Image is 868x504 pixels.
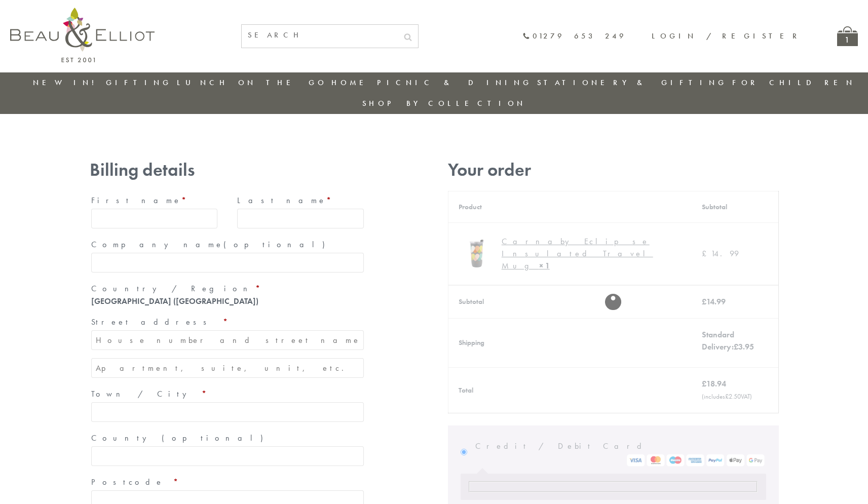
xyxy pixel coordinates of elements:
[362,98,526,108] a: Shop by collection
[90,160,365,180] h3: Billing details
[91,474,364,490] label: Postcode
[91,192,218,209] label: First name
[732,77,855,88] a: For Children
[91,430,364,446] label: County
[91,386,364,402] label: Town / City
[331,77,372,88] a: Home
[91,314,364,330] label: Street address
[537,77,727,88] a: Stationery & Gifting
[522,32,626,41] a: 01279 653 249
[91,358,364,378] input: Apartment, suite, unit, etc. (optional)
[377,77,532,88] a: Picnic & Dining
[10,8,155,62] img: logo
[242,25,398,46] input: SEARCH
[91,330,364,350] input: House number and street name
[177,77,327,88] a: Lunch On The Go
[652,31,802,41] a: Login / Register
[91,237,364,253] label: Company name
[33,77,101,88] a: New in!
[448,160,779,180] h3: Your order
[91,281,364,297] label: Country / Region
[237,192,364,209] label: Last name
[223,239,331,250] span: (optional)
[91,296,258,306] strong: [GEOGRAPHIC_DATA] ([GEOGRAPHIC_DATA])
[837,26,858,46] a: 1
[162,433,269,443] span: (optional)
[106,77,172,88] a: Gifting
